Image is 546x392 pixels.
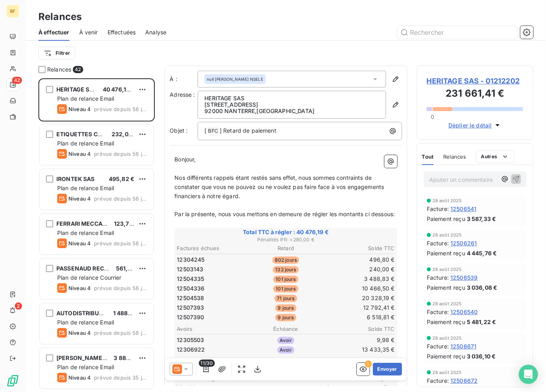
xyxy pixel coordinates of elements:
[12,77,22,84] span: 42
[113,310,143,316] span: 1 488,00 €
[373,363,402,376] button: Envoyer
[323,284,395,293] td: 10 466,50 €
[432,370,462,375] span: 28 août 2025
[427,308,449,316] span: Facture :
[450,273,478,282] span: 12506539
[94,151,147,157] span: prévue depuis 56 jours
[57,140,114,147] span: Plan de relance Email
[176,356,348,363] span: Autre
[204,95,379,101] p: HERITAGE SAS
[57,274,122,281] span: Plan de relance Courrier
[432,336,462,340] span: 28 août 2025
[274,295,297,302] span: 71 jours
[204,127,206,134] span: [
[431,113,434,120] span: 0
[68,240,91,247] span: Niveau 4
[68,285,91,291] span: Niveau 4
[427,205,449,213] span: Facture :
[323,313,395,322] td: 6 518,81 €
[467,352,496,360] span: 3 036,10 €
[427,342,449,350] span: Facture :
[176,325,249,333] th: Avoirs
[57,229,114,236] span: Plan de relance Email
[273,276,298,283] span: 101 jours
[177,256,204,264] span: 12304245
[273,266,298,273] span: 132 jours
[103,86,135,93] span: 40 476,19 €
[38,10,82,24] h3: Relances
[272,257,299,264] span: 802 jours
[116,265,140,272] span: 561,20 €
[170,91,195,98] span: Adresse :
[73,66,83,73] span: 42
[177,275,204,283] span: 12504335
[177,265,203,273] span: 12503143
[56,175,95,182] span: IRONTEK SAS
[68,330,91,336] span: Niveau 4
[68,374,91,381] span: Niveau 4
[427,76,523,86] span: HERITAGE SAS - 01212202
[207,76,263,82] span: null [PERSON_NAME] NSELE
[15,302,22,310] span: 2
[432,267,462,272] span: 28 août 2025
[323,345,395,354] td: 13 433,35 €
[56,354,132,361] span: [PERSON_NAME] FACTORY
[57,319,114,326] span: Plan de relance Email
[427,273,449,282] span: Facture :
[432,301,462,306] span: 28 août 2025
[170,127,188,134] span: Objet :
[432,233,462,237] span: 28 août 2025
[422,153,434,160] span: Tout
[68,106,91,112] span: Niveau 4
[204,101,379,108] p: [STREET_ADDRESS]
[6,374,19,387] img: Logo LeanPay
[176,345,249,354] td: 12306922
[57,364,114,370] span: Plan de relance Email
[323,325,395,333] th: Solde TTC
[323,294,395,302] td: 20 328,19 €
[68,151,91,157] span: Niveau 4
[199,360,215,367] span: 11/30
[176,336,249,344] td: 12305503
[57,185,114,191] span: Plan de relance Email
[467,215,496,223] span: 3 587,33 €
[323,244,395,253] th: Solde TTC
[450,205,476,213] span: 12506541
[174,211,395,217] span: Par la présente, nous vous mettons en demeure de régler les montants ci dessous:
[323,303,395,312] td: 12 792,41 €
[250,325,322,333] th: Échéance
[427,249,465,257] span: Paiement reçu
[427,318,465,326] span: Paiement reçu
[397,26,517,39] input: Rechercher
[250,244,322,253] th: Retard
[450,239,477,247] span: 12506261
[467,318,496,326] span: 5 481,22 €
[114,354,144,361] span: 3 883,56 €
[277,337,294,344] span: Avoir
[94,374,147,381] span: prévue depuis 35 jours
[174,174,386,199] span: Nos différents rappels étant restés sans effet, nous sommes contraints de constater que vous ne p...
[94,106,147,112] span: prévue depuis 56 jours
[38,78,155,392] div: grid
[273,285,298,293] span: 101 jours
[108,28,136,36] span: Effectuées
[275,314,296,321] span: 9 jours
[177,313,204,321] span: 12507390
[56,86,97,93] span: HERITAGE SAS
[300,384,348,390] span: Nbr de factures
[519,365,538,384] div: Open Intercom Messenger
[38,28,70,36] span: À effectuer
[427,86,523,102] h3: 231 661,41 €
[79,28,98,36] span: À venir
[446,121,504,130] button: Déplier le détail
[348,384,396,390] span: Total
[448,121,492,129] span: Déplier le détail
[204,108,379,114] p: 92000 NANTERRE , [GEOGRAPHIC_DATA]
[109,175,134,182] span: 495,82 €
[94,330,147,336] span: prévue depuis 56 jours
[170,75,198,83] label: À :
[467,249,497,257] span: 4 445,76 €
[323,265,395,274] td: 240,00 €
[174,156,196,163] span: Bonjour,
[427,283,465,292] span: Paiement reçu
